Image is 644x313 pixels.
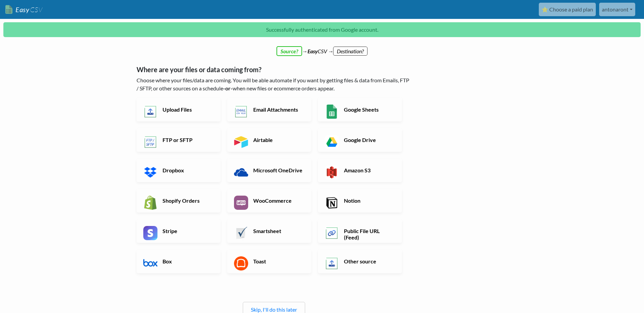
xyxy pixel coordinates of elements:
[318,98,402,121] a: Google Sheets
[143,256,157,271] img: Box App & API
[227,250,311,273] a: Toast
[227,128,311,152] a: Airtable
[137,250,221,273] a: Box
[137,98,221,121] a: Upload Files
[252,197,304,204] h6: WooCommerce
[325,135,339,149] img: Google Drive App & API
[234,165,248,179] img: Microsoft OneDrive App & API
[161,106,214,113] h6: Upload Files
[234,105,248,119] img: Email New CSV or XLSX File App & API
[161,228,214,234] h6: Stripe
[252,137,304,143] h6: Airtable
[3,22,641,37] p: Successfully authenticated from Google account.
[325,165,339,179] img: Amazon S3 App & API
[318,250,402,273] a: Other source
[342,137,395,143] h6: Google Drive
[5,3,42,17] a: EasyCSV
[325,105,339,119] img: Google Sheets App & API
[161,167,214,173] h6: Dropbox
[325,256,339,271] img: Other Source App & API
[137,159,221,182] a: Dropbox
[252,167,304,173] h6: Microsoft OneDrive
[234,226,248,240] img: Smartsheet App & API
[227,219,311,243] a: Smartsheet
[223,85,233,91] b: -or-
[137,219,221,243] a: Stripe
[342,258,395,264] h6: Other source
[234,256,248,271] img: Toast App & API
[539,3,596,16] a: ⭐ Choose a paid plan
[234,196,248,210] img: WooCommerce App & API
[342,197,395,204] h6: Notion
[137,65,411,74] h5: Where are your files or data coming from?
[342,228,395,240] h6: Public File URL (Feed)
[227,189,311,212] a: WooCommerce
[342,106,395,113] h6: Google Sheets
[252,228,304,234] h6: Smartsheet
[143,226,157,240] img: Stripe App & API
[599,3,635,16] a: antonaront
[325,226,339,240] img: Public File URL App & API
[161,197,214,204] h6: Shopify Orders
[143,135,157,149] img: FTP or SFTP App & API
[227,98,311,121] a: Email Attachments
[143,105,157,119] img: Upload Files App & API
[318,159,402,182] a: Amazon S3
[252,258,304,264] h6: Toast
[318,219,402,243] a: Public File URL (Feed)
[130,40,514,55] div: → CSV →
[318,128,402,152] a: Google Drive
[318,189,402,212] a: Notion
[234,135,248,149] img: Airtable App & API
[342,167,395,173] h6: Amazon S3
[251,306,297,313] a: Skip, I'll do this later
[29,5,42,14] span: CSV
[325,196,339,210] img: Notion App & API
[252,106,304,113] h6: Email Attachments
[161,258,214,264] h6: Box
[161,137,214,143] h6: FTP or SFTP
[137,128,221,152] a: FTP or SFTP
[143,165,157,179] img: Dropbox App & API
[143,196,157,210] img: Shopify App & API
[137,76,411,92] p: Choose where your files/data are coming. You will be able automate if you want by getting files &...
[137,189,221,212] a: Shopify Orders
[227,159,311,182] a: Microsoft OneDrive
